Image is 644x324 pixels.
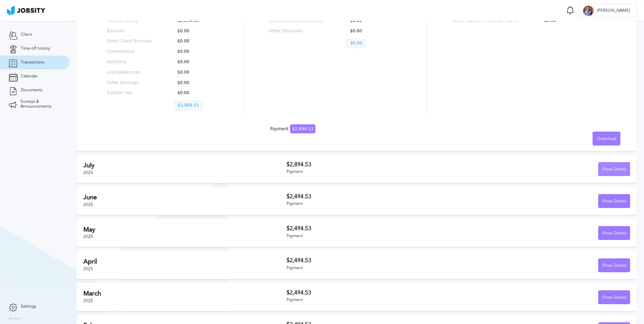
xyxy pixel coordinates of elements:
[9,317,22,321] label: Version:
[107,70,152,75] p: Loans/Advances
[287,225,459,232] h3: $2,494.53
[83,234,93,239] span: 2025
[21,88,42,93] span: Documents
[83,162,287,169] h2: July
[346,18,402,23] p: $0.00
[83,258,287,265] h2: April
[598,226,630,240] button: Show Details
[346,29,402,34] p: $0.00
[21,46,50,51] span: Time off history
[174,81,219,85] p: $0.00
[83,202,93,207] span: 2025
[287,257,459,264] h3: $2,494.53
[598,290,630,304] button: Show Details
[287,234,459,239] div: Payment
[594,8,633,13] span: [PERSON_NAME]
[174,91,219,95] p: $0.00
[269,29,324,34] p: Other Discounts
[7,6,45,15] img: ab4bad089aa723f57921c736e9817d99.png
[287,193,459,200] h3: $2,494.53
[83,266,93,271] span: 2025
[21,60,44,65] span: Transactions
[287,161,459,168] h3: $2,894.53
[20,99,61,109] span: Surveys & Announcements
[174,101,203,110] p: $2,894.53
[598,194,630,208] button: Show Details
[83,226,287,233] h2: May
[83,290,287,297] h2: March
[83,194,287,201] h2: June
[107,39,152,44] p: Direct Client Bonuses
[107,60,152,65] p: Overtime
[346,39,366,48] p: $0.00
[107,91,152,95] p: Transfer Fee
[287,290,459,296] h3: $2,494.53
[107,49,152,54] p: Commissions
[83,170,93,175] span: 2025
[107,18,152,23] p: Monthly Salary
[598,163,630,176] div: Show Details
[174,39,219,44] p: $0.00
[540,18,606,23] p: $0.00
[593,132,620,146] button: Download
[174,70,219,75] p: $0.00
[174,18,219,23] p: $2,894.53
[83,298,93,303] span: 2025
[583,6,594,16] div: C
[598,258,630,272] button: Show Details
[107,81,152,85] p: Other Earnings
[174,60,219,65] p: $0.00
[452,18,518,23] p: Other Payments Outside Payroll
[598,162,630,176] button: Show Details
[598,194,630,208] div: Show Details
[597,136,616,141] span: Download
[270,127,315,132] div: Payment
[287,169,459,174] div: Payment
[269,18,324,23] p: Discounts Loans/Advances
[21,32,32,37] span: Client
[287,201,459,206] div: Payment
[579,3,637,17] button: C[PERSON_NAME]
[598,226,630,240] div: Show Details
[290,124,315,133] span: $2,894.53
[598,259,630,273] div: Show Details
[174,49,219,54] p: $0.00
[21,74,38,79] span: Calendar
[21,304,36,309] span: Settings
[287,266,459,271] div: Payment
[598,291,630,305] div: Show Details
[174,29,219,34] p: $0.00
[287,298,459,302] div: Payment
[107,29,152,34] p: Bonuses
